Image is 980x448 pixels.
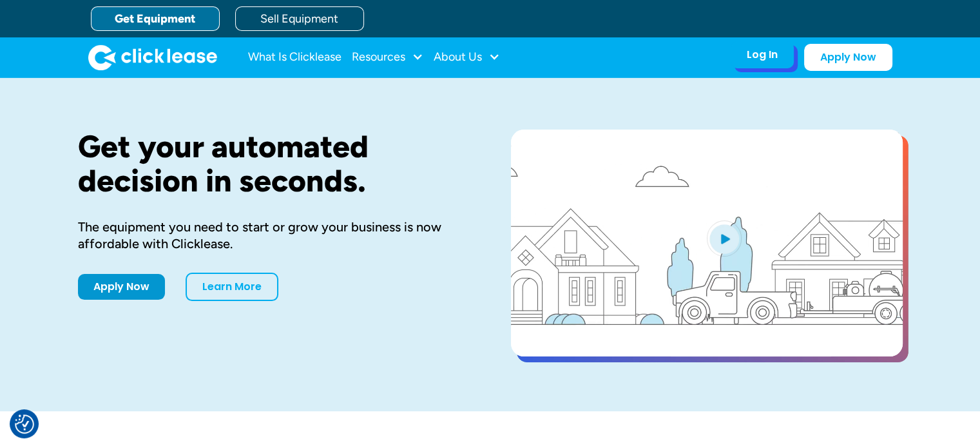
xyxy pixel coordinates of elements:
[434,44,500,70] div: About Us
[352,44,423,70] div: Resources
[88,44,217,70] a: home
[91,6,220,31] a: Get Equipment
[78,274,165,300] a: Apply Now
[747,48,778,61] div: Log In
[78,130,470,198] h1: Get your automated decision in seconds.
[15,414,34,434] img: Revisit consent button
[88,44,217,70] img: Clicklease logo
[511,130,903,356] a: open lightbox
[235,6,364,31] a: Sell Equipment
[804,44,892,71] a: Apply Now
[186,273,278,301] a: Learn More
[78,219,470,252] div: The equipment you need to start or grow your business is now affordable with Clicklease.
[248,44,341,70] a: What Is Clicklease
[707,220,742,257] img: Blue play button logo on a light blue circular background
[15,414,34,434] button: Consent Preferences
